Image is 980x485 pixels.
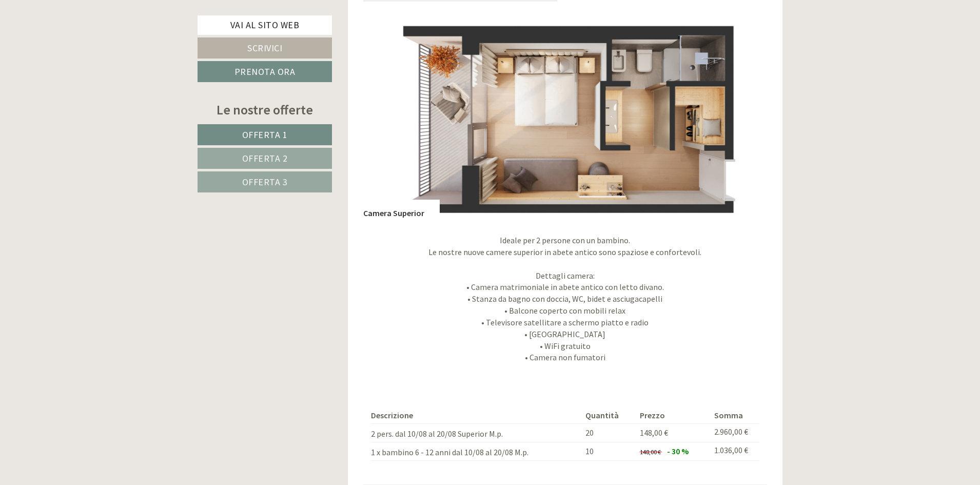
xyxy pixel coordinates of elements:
[15,30,151,38] div: Inso Sonnenheim
[640,448,661,456] span: 148,00 €
[710,424,760,442] td: 2.960,00 €
[8,28,156,59] div: Buon giorno, come possiamo aiutarla?
[198,15,332,35] a: Vai al sito web
[581,424,636,442] td: 20
[636,408,710,423] th: Prezzo
[198,37,332,59] a: Scrivici
[710,408,760,423] th: Somma
[242,152,288,164] span: Offerta 2
[667,446,689,456] span: - 30 %
[381,105,392,131] button: Previous
[640,428,668,438] span: 148,00 €
[371,442,582,461] td: 1 x bambino 6 - 12 anni dal 10/08 al 20/08 M.p.
[710,442,760,461] td: 1.036,00 €
[581,442,636,461] td: 10
[581,408,636,423] th: Quantità
[363,235,768,363] p: Ideale per 2 persone con un bambino. Le nostre nuove camere superior in abete antico sono spazios...
[363,200,440,219] div: Camera Superior
[198,100,332,119] div: Le nostre offerte
[198,61,332,82] a: Prenota ora
[15,50,151,57] small: 12:21
[242,129,288,141] span: Offerta 1
[175,8,230,25] div: mercoledì
[371,424,582,442] td: 2 pers. dal 10/08 al 20/08 Superior M.p.
[738,105,749,131] button: Next
[371,408,582,423] th: Descrizione
[363,17,768,219] img: image
[350,267,405,288] button: Invia
[242,176,288,188] span: Offerta 3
